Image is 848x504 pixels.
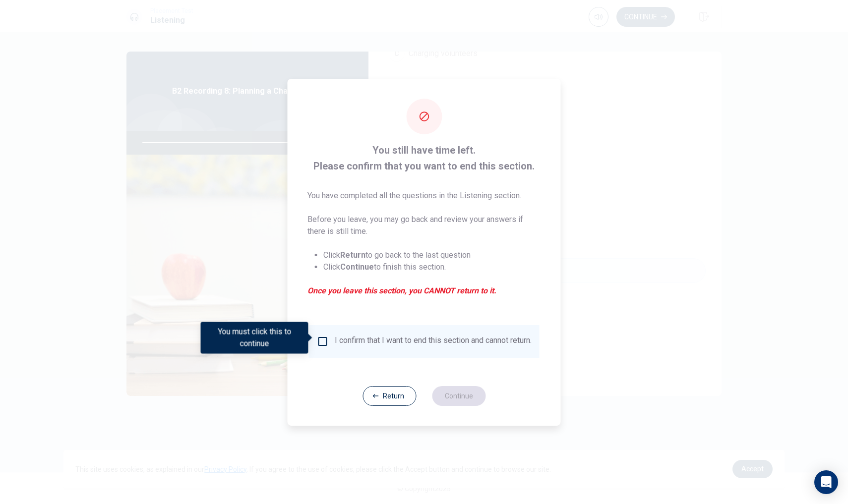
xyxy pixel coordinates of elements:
button: Continue [432,386,485,406]
strong: Return [340,250,365,260]
p: You have completed all the questions in the Listening section. [307,190,541,202]
p: Before you leave, you may go back and review your answers if there is still time. [307,214,541,237]
span: You must click this to continue [317,336,329,347]
strong: Continue [340,262,374,272]
span: You still have time left. Please confirm that you want to end this section. [307,142,541,174]
div: Open Intercom Messenger [814,470,838,494]
li: Click to go back to the last question [323,249,541,261]
li: Click to finish this section. [323,261,541,273]
div: I confirm that I want to end this section and cannot return. [335,336,532,347]
em: Once you leave this section, you CANNOT return to it. [307,285,541,297]
button: Return [363,386,416,406]
div: You must click this to continue [201,322,308,354]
